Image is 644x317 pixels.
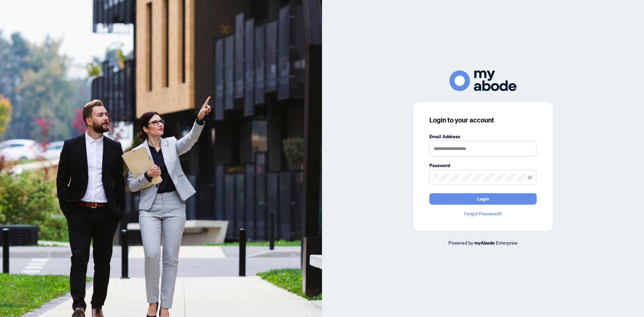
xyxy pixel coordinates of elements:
img: ma-logo [449,70,517,91]
a: Forgot Password? [429,210,537,217]
button: Login [429,193,537,205]
span: Powered by [448,240,473,246]
h3: Login to your account [429,115,537,125]
span: eye-invisible [528,175,532,180]
span: Enterprise [496,240,518,246]
span: Login [477,194,489,204]
label: Email Address [429,133,537,140]
a: myAbode [474,239,495,247]
label: Password [429,162,537,169]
